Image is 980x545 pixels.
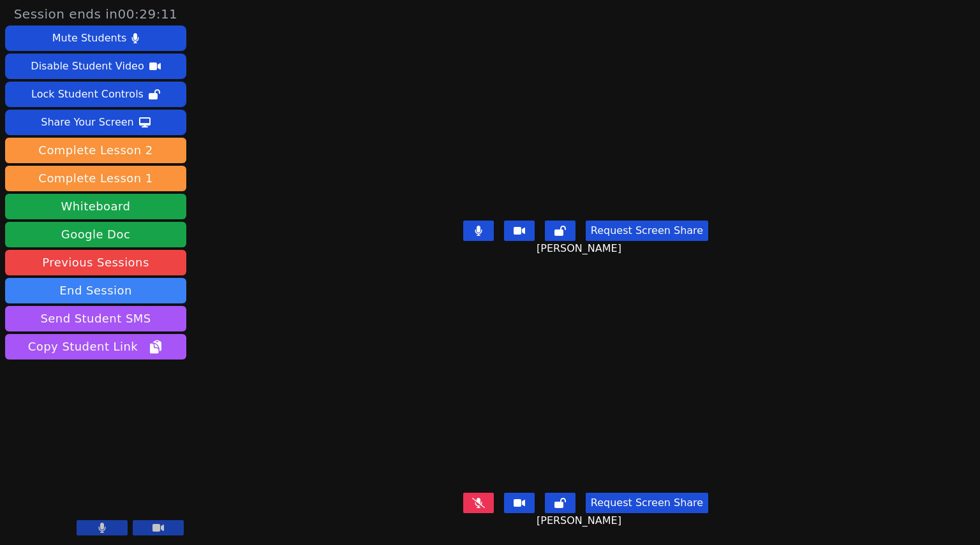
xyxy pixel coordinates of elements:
div: Lock Student Controls [31,84,144,105]
button: Whiteboard [5,194,186,219]
span: Session ends in [14,5,178,23]
time: 00:29:11 [118,6,178,22]
a: Previous Sessions [5,250,186,275]
button: Lock Student Controls [5,82,186,107]
div: Disable Student Video [31,56,144,76]
button: Copy Student Link [5,334,186,360]
button: Request Screen Share [586,221,708,241]
a: Google Doc [5,222,186,247]
span: Copy Student Link [28,338,163,356]
button: Complete Lesson 1 [5,166,186,191]
button: End Session [5,278,186,303]
div: Share Your Screen [41,112,134,133]
button: Send Student SMS [5,306,186,331]
button: Complete Lesson 2 [5,138,186,163]
button: Mute Students [5,25,186,51]
span: [PERSON_NAME] [537,241,625,256]
span: [PERSON_NAME] [537,513,625,528]
button: Share Your Screen [5,110,186,135]
div: Mute Students [52,28,126,48]
button: Disable Student Video [5,54,186,79]
button: Request Screen Share [586,493,708,513]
